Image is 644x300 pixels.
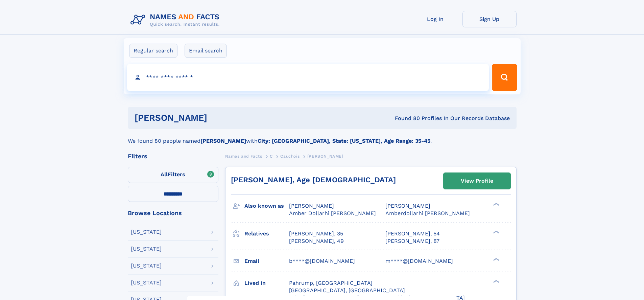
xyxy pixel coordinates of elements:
[289,230,343,237] a: [PERSON_NAME], 35
[289,203,334,209] span: [PERSON_NAME]
[492,230,500,234] div: ❯
[280,154,300,159] span: Cauchois
[462,11,517,27] a: Sign Up
[128,129,517,145] div: We found 80 people named with .
[385,237,439,245] a: [PERSON_NAME], 87
[270,152,273,160] a: C
[131,280,162,285] div: [US_STATE]
[289,237,344,245] a: [PERSON_NAME], 49
[301,115,510,122] div: Found 80 Profiles In Our Records Database
[289,210,376,216] span: Amber Dollarhi [PERSON_NAME]
[244,277,289,289] h3: Lived in
[280,152,300,160] a: Cauchois
[492,64,517,91] button: Search Button
[244,255,289,267] h3: Email
[444,173,510,189] a: View Profile
[129,44,177,58] label: Regular search
[128,11,225,29] img: Logo Names and Facts
[385,210,470,216] span: Amberdollarhi [PERSON_NAME]
[244,200,289,212] h3: Also known as
[244,228,289,239] h3: Relatives
[161,171,168,178] span: All
[185,44,227,58] label: Email search
[131,246,162,252] div: [US_STATE]
[131,263,162,269] div: [US_STATE]
[492,279,500,283] div: ❯
[307,154,343,159] span: [PERSON_NAME]
[200,138,246,144] b: [PERSON_NAME]
[289,280,373,286] span: Pahrump, [GEOGRAPHIC_DATA]
[127,64,489,91] input: search input
[135,114,301,122] h1: [PERSON_NAME]
[492,257,500,261] div: ❯
[385,203,430,209] span: [PERSON_NAME]
[225,152,262,160] a: Names and Facts
[492,202,500,207] div: ❯
[289,287,405,294] span: [GEOGRAPHIC_DATA], [GEOGRAPHIC_DATA]
[128,210,218,216] div: Browse Locations
[408,11,462,27] a: Log In
[385,230,440,237] a: [PERSON_NAME], 54
[231,176,396,184] a: [PERSON_NAME], Age [DEMOGRAPHIC_DATA]
[258,138,430,144] b: City: [GEOGRAPHIC_DATA], State: [US_STATE], Age Range: 35-45
[461,173,493,189] div: View Profile
[128,153,218,159] div: Filters
[128,167,218,183] label: Filters
[270,154,273,159] span: C
[131,229,162,235] div: [US_STATE]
